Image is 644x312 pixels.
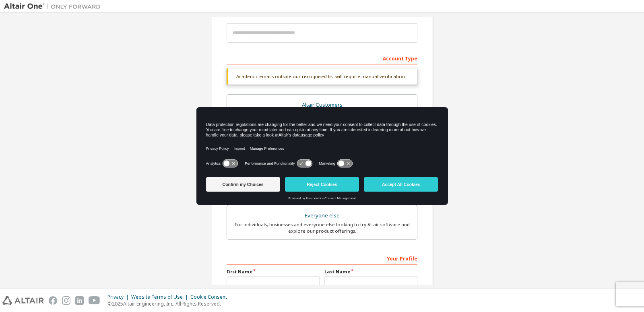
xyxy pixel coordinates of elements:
[227,68,417,85] div: Academic emails outside our recognised list will require manual verification.
[227,52,417,64] div: Account Type
[190,294,232,300] div: Cookie Consent
[4,2,105,10] img: Altair One
[227,269,320,275] label: First Name
[232,221,412,234] div: For individuals, businesses and everyone else looking to try Altair software and explore our prod...
[232,210,412,221] div: Everyone else
[89,296,100,305] img: youtube.svg
[107,294,131,300] div: Privacy
[324,269,417,275] label: Last Name
[227,252,417,264] div: Your Profile
[2,296,44,305] img: altair_logo.svg
[107,300,232,307] p: © 2025 Altair Engineering, Inc. All Rights Reserved.
[62,296,70,305] img: instagram.svg
[131,294,190,300] div: Website Terms of Use
[49,296,57,305] img: facebook.svg
[232,99,412,111] div: Altair Customers
[75,296,84,305] img: linkedin.svg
